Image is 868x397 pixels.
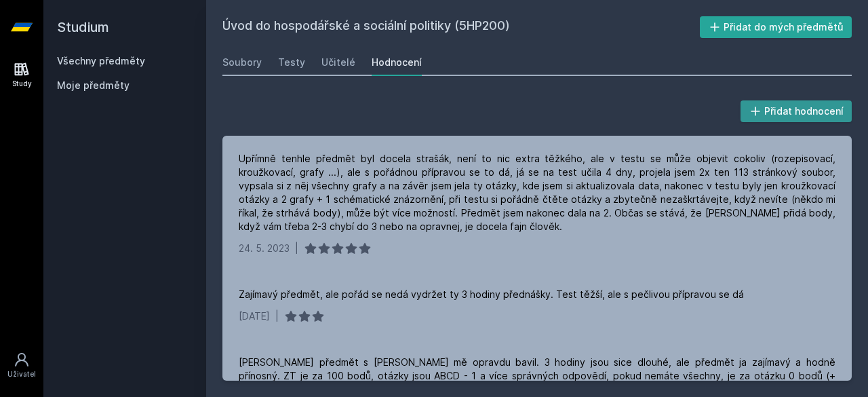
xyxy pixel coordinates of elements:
div: Zajímavý předmět, ale pořád se nedá vydržet ty 3 hodiny přednášky. Test těžší, ale s pečlivou pří... [239,288,744,301]
div: Soubory [222,56,262,69]
a: Učitelé [321,49,355,76]
div: [DATE] [239,309,270,323]
a: Uživatel [3,345,41,386]
a: Study [3,54,41,96]
div: Uživatel [7,369,36,379]
a: Soubory [222,49,262,76]
div: Testy [278,56,305,69]
h2: Úvod do hospodářské a sociální politiky (5HP200) [222,16,700,38]
a: Hodnocení [372,49,422,76]
div: | [275,309,279,323]
span: Moje předměty [57,79,130,92]
div: Učitelé [321,56,355,69]
button: Přidat hodnocení [741,100,852,122]
div: Hodnocení [372,56,422,69]
a: Testy [278,49,305,76]
div: 24. 5. 2023 [239,242,290,255]
a: Všechny předměty [57,55,145,67]
div: Upřímně tenhle předmět byl docela strašák, není to nic extra těžkého, ale v testu se může objevit... [239,152,835,233]
button: Přidat do mých předmětů [700,16,852,38]
div: Study [12,79,32,89]
div: | [295,242,298,255]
